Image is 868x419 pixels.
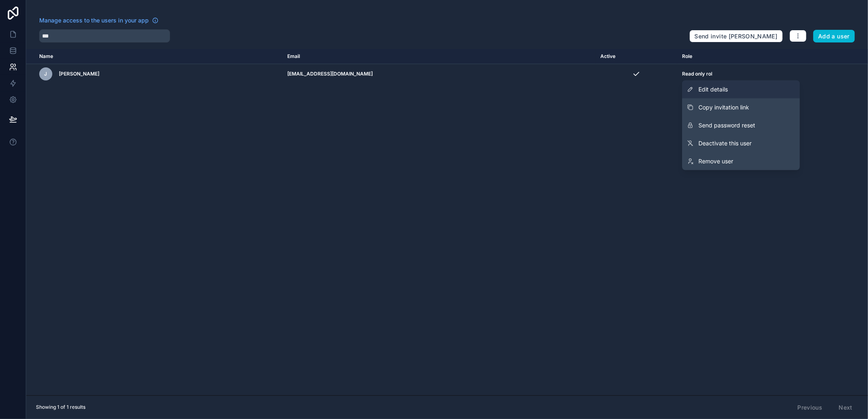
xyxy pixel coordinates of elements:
[283,49,596,64] th: Email
[26,49,868,395] div: scrollable content
[59,71,99,77] span: [PERSON_NAME]
[682,152,800,170] a: Remove user
[39,16,149,25] span: Manage access to the users in your app
[595,49,677,64] th: Active
[677,49,809,64] th: Role
[682,116,800,134] button: Send password reset
[682,98,800,116] button: Copy invitation link
[682,80,800,98] a: Edit details
[698,85,728,94] span: Edit details
[26,49,283,64] th: Name
[39,16,159,25] a: Manage access to the users in your app
[698,157,733,165] span: Remove user
[698,139,752,147] span: Deactivate this user
[45,71,47,77] span: J
[813,30,855,43] button: Add a user
[698,103,749,111] span: Copy invitation link
[698,121,755,129] span: Send password reset
[689,30,783,43] button: Send invite [PERSON_NAME]
[283,64,596,84] td: [EMAIL_ADDRESS][DOMAIN_NAME]
[36,404,85,410] span: Showing 1 of 1 results
[682,71,712,77] span: Read only rol
[682,134,800,152] a: Deactivate this user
